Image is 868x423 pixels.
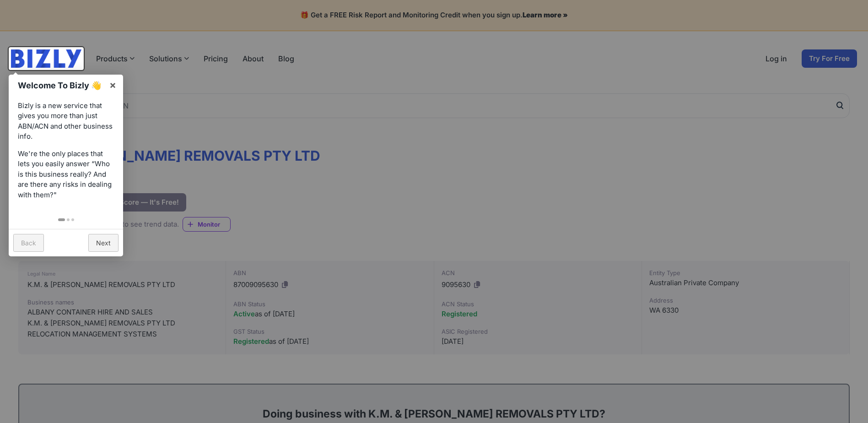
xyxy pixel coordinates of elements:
[88,234,119,252] a: Next
[102,75,123,95] a: ×
[18,79,104,92] h1: Welcome To Bizly 👋
[18,101,114,142] p: Bizly is a new service that gives you more than just ABN/ACN and other business info.
[18,149,114,201] p: We're the only places that lets you easily answer “Who is this business really? And are there any...
[13,234,44,252] a: Back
